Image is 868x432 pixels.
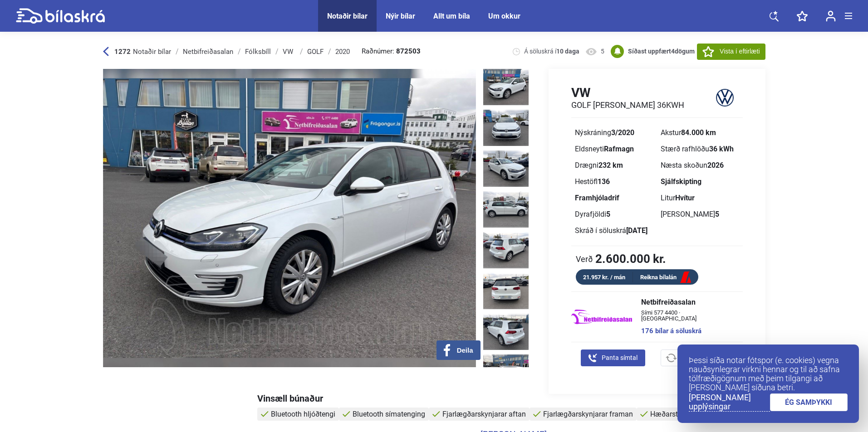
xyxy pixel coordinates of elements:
a: Nýir bílar [386,12,415,20]
b: 84.000 km [681,128,716,137]
b: 10 daga [556,48,579,55]
span: Panta símtal [602,353,638,363]
h2: GOLF [PERSON_NAME] 36KWH [571,100,684,110]
span: Á söluskrá í [524,47,579,56]
div: Litur [661,194,739,202]
span: Verð [576,254,593,263]
b: 36 kWh [709,145,734,153]
img: 1758042041_7671387438875809562_30342014476890634.jpg [483,110,529,146]
div: Hestöfl [575,178,653,185]
a: [PERSON_NAME] upplýsingar [689,393,770,412]
b: Rafmagn [604,145,634,153]
b: 232 km [598,161,623,170]
b: Framhjóladrif [575,194,619,202]
div: Akstur [661,129,739,136]
a: Reikna bílalán [633,272,698,283]
div: Netbifreiðasalan [183,48,233,55]
span: Fjarlægðarskynjarar aftan [442,410,526,418]
button: Deila [436,340,481,360]
span: Sími 577 4400 · [GEOGRAPHIC_DATA] [641,310,733,321]
div: Skráð í söluskrá [575,227,653,234]
div: 21.957 kr. / mán [576,272,633,282]
img: 1758042042_4929178796254859106_30342015394697320.jpg [483,191,529,228]
img: 1758042044_1520527268517244814_30342016754101820.jpg [483,232,529,268]
div: Dyrafjöldi [575,211,653,218]
div: [PERSON_NAME] [661,211,739,218]
div: Stærð rafhlöðu [661,146,739,153]
a: Um okkur [488,12,520,20]
div: Næsta skoðun [661,162,739,169]
div: Fólksbíll [245,48,271,55]
img: 1758042046_4541394584841307569_30342018553676987.jpg [483,314,529,350]
div: Eldsneyti [575,146,653,153]
b: 2.600.000 kr. [595,253,666,265]
b: 872503 [396,48,421,55]
div: VW [283,48,295,55]
b: Sjálfskipting [661,177,701,186]
h1: VW [571,85,684,100]
span: 5 [601,47,604,56]
button: Vista í eftirlæti [697,44,765,60]
div: Nýskráning [575,129,653,136]
span: Bluetooth símatenging [353,410,425,418]
span: Hæðarstillanlegt sæti ökumanns [650,410,755,418]
span: Bluetooth hljóðtengi [271,410,335,418]
b: 5 [606,210,610,218]
b: 136 [598,177,610,186]
div: GOLF [307,48,324,55]
img: 1758042046_3882286999260184867_30342019540304455.jpg [483,354,529,391]
b: [DATE] [626,226,647,235]
img: user-login.svg [826,10,836,22]
b: 5 [715,210,719,218]
span: Vista í eftirlæti [720,47,760,56]
a: Allt um bíla [433,12,470,20]
b: 2026 [707,161,724,170]
img: 1758042042_3070767622567415495_30342014952529138.jpg [483,150,529,187]
span: Raðnúmer: [362,48,421,55]
span: 4 [671,48,675,55]
div: Drægni [575,162,653,169]
img: logo VW GOLF EGOLF 36KWH [707,85,743,111]
img: 1758042041_8109821433099783676_30342013980109398.jpg [483,69,529,105]
b: 1272 [114,48,131,56]
b: 3/2020 [611,128,634,137]
b: Síðast uppfært dögum [628,48,695,55]
div: Vinsæll búnaður [257,394,765,403]
b: Hvítur [675,194,695,202]
span: Deila [457,346,473,354]
img: 1758042045_5779129760573336770_30342017617577599.jpg [483,273,529,309]
span: Fjarlægðarskynjarar framan [543,410,633,418]
p: Þessi síða notar fótspor (e. cookies) vegna nauðsynlegrar virkni hennar og til að safna tölfræðig... [689,356,848,392]
a: 176 bílar á söluskrá [641,328,733,335]
span: Notaðir bílar [133,48,171,56]
a: Notaðir bílar [327,12,368,20]
span: Netbifreiðasalan [641,299,733,306]
div: 2020 [335,48,350,55]
a: ÉG SAMÞYKKI [770,393,848,411]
